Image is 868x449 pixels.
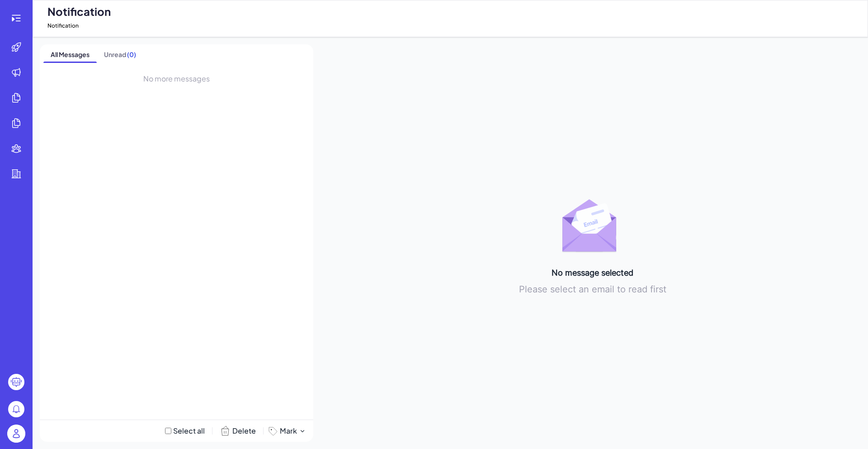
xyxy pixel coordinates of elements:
[267,425,306,436] button: Mark
[47,20,79,31] span: Notification
[47,4,111,19] span: Notification
[127,50,136,59] div: ( 0 )
[43,48,97,62] span: All Messages
[104,50,136,59] div: Unread
[7,425,25,443] img: user_logo.png
[216,424,259,438] button: Delete
[40,66,313,91] span: No more messages
[173,425,205,436] div: Select all
[519,282,666,296] div: Please select an email to read first
[552,267,633,279] div: No message selected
